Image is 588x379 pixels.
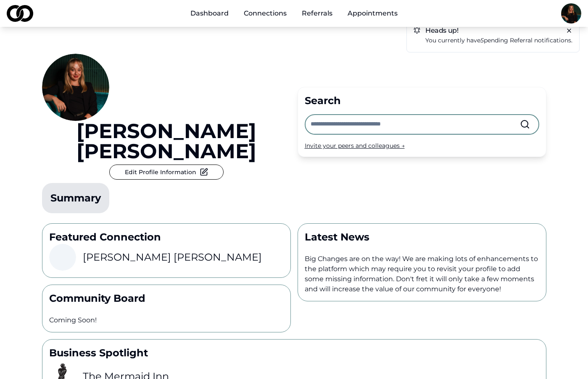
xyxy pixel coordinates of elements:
[49,230,284,244] p: Featured Connection
[184,5,235,22] a: Dashboard
[295,5,339,22] a: Referrals
[49,292,284,305] p: Community Board
[184,5,404,22] nav: Main
[83,251,262,264] h3: [PERSON_NAME] [PERSON_NAME]
[510,37,533,44] span: referral
[561,3,581,24] img: c428395b-9587-4343-8118-e82d7cf4715d-1725764975466-profile_picture.jpg
[341,5,404,22] a: Appointments
[237,5,293,22] a: Connections
[414,27,572,34] h5: Heads up!
[305,141,539,150] div: Invite your peers and colleagues →
[50,191,101,205] div: Summary
[49,346,539,360] p: Business Spotlight
[7,5,33,22] img: logo
[305,94,539,107] div: Search
[305,230,539,244] p: Latest News
[49,315,284,325] p: Coming Soon!
[425,36,572,45] a: You currently have5pending referral notifications.
[42,121,291,161] a: [PERSON_NAME] [PERSON_NAME]
[480,37,484,44] em: 5
[109,165,224,180] button: Edit Profile Information
[425,37,572,44] span: You currently have pending notifications.
[305,254,539,294] p: Big Changes are on the way! We are making lots of enhancements to the platform which may require ...
[42,54,109,121] img: c428395b-9587-4343-8118-e82d7cf4715d-1725764975466-profile_picture.jpg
